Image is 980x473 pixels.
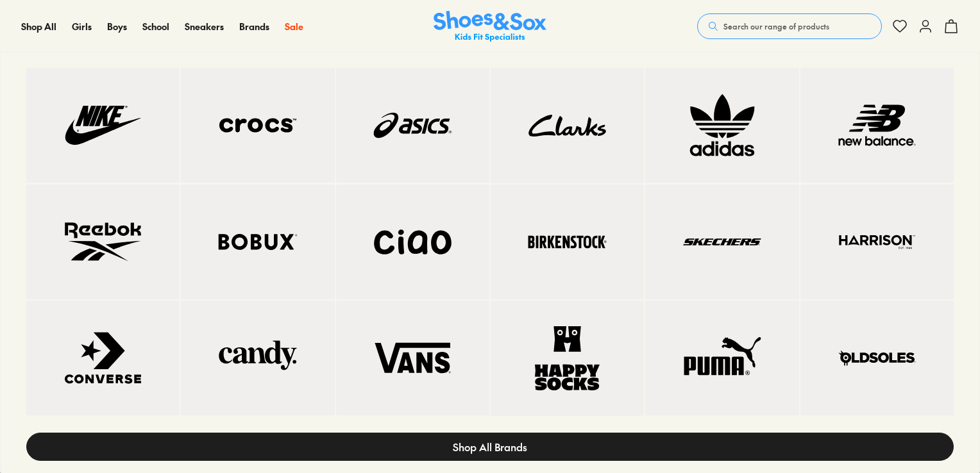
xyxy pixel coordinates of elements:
[48,19,99,31] h3: Shoes
[453,439,527,454] span: Shop All Brands
[285,20,303,33] span: Sale
[107,20,127,33] span: Boys
[226,16,244,34] button: Dismiss campaign
[22,40,244,79] div: Need help finding the perfect pair for your little one? Let’s chat!
[723,21,829,32] span: Search our range of products
[21,20,56,33] a: Shop All
[697,13,882,39] button: Search our range of products
[142,20,169,33] span: School
[185,20,224,33] span: Sneakers
[239,20,269,33] a: Brands
[285,20,303,33] a: Sale
[107,20,127,33] a: Boys
[72,20,92,33] span: Girls
[434,11,546,42] img: SNS_Logo_Responsive.svg
[434,11,546,42] a: Shoes & Sox
[6,4,45,43] button: Gorgias live chat
[22,15,43,35] img: Shoes logo
[142,20,169,33] a: School
[185,20,224,33] a: Sneakers
[10,2,257,125] div: Campaign message
[21,20,56,33] span: Shop All
[10,15,257,79] div: Message from Shoes. Need help finding the perfect pair for your little one? Let’s chat!
[72,20,92,33] a: Girls
[26,433,954,461] a: Shop All Brands
[239,20,269,33] span: Brands
[22,84,244,112] div: Reply to the campaigns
